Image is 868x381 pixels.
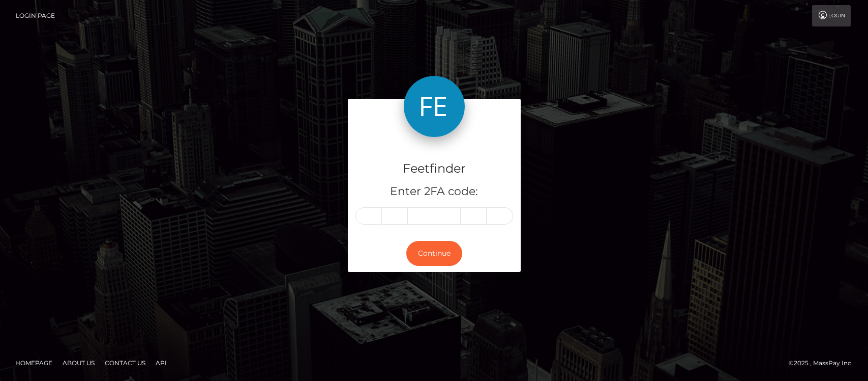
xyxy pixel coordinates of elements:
img: Feetfinder [404,76,465,137]
a: Login [812,5,851,26]
h4: Feetfinder [355,160,513,178]
a: Login Page [16,5,55,26]
a: API [152,355,171,371]
button: Continue [406,241,462,266]
h5: Enter 2FA code: [355,184,513,200]
a: Homepage [11,355,56,371]
div: © 2025 , MassPay Inc. [789,358,860,369]
a: Contact Us [101,355,149,371]
a: About Us [58,355,99,371]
